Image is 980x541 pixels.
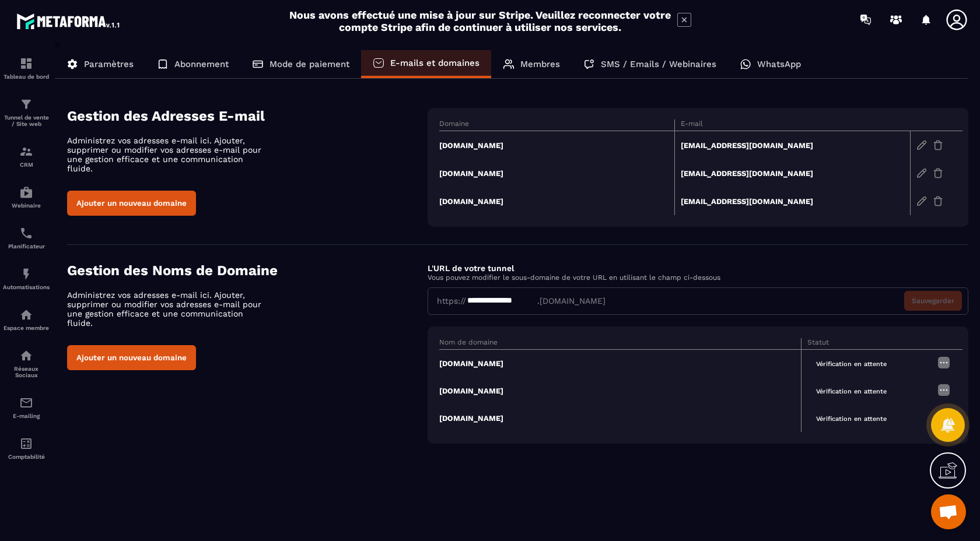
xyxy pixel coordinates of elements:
[916,168,927,178] img: edit-gr.78e3acdd.svg
[55,39,968,461] div: >
[3,387,50,428] a: emailemailE-mailing
[3,202,50,209] p: Webinaire
[67,262,428,279] h4: Gestion des Noms de Domaine
[933,168,943,178] img: trash-gr.2c9399ab.svg
[19,267,33,281] img: automations
[916,196,927,206] img: edit-gr.78e3acdd.svg
[3,177,50,217] a: automationsautomationsWebinaire
[67,136,271,173] p: Administrez vos adresses e-mail ici. Ajouter, supprimer ou modifier vos adresses e-mail pour une ...
[3,340,50,387] a: social-networksocial-networkRéseaux Sociaux
[937,356,951,370] img: more
[439,120,675,131] th: Domaine
[675,120,911,131] th: E-mail
[3,325,50,331] p: Espace membre
[67,290,271,328] p: Administrez vos adresses e-mail ici. Ajouter, supprimer ou modifier vos adresses e-mail pour une ...
[3,161,50,168] p: CRM
[67,191,196,216] button: Ajouter un nouveau domaine
[675,131,911,160] td: [EMAIL_ADDRESS][DOMAIN_NAME]
[807,412,895,426] span: Vérification en attente
[3,258,50,299] a: automationsautomationsAutomatisations
[931,494,966,529] a: Ouvrir le chat
[269,59,349,69] p: Mode de paiement
[3,73,50,80] p: Tableau de bord
[19,97,33,111] img: formation
[3,454,50,460] p: Comptabilité
[19,349,33,363] img: social-network
[937,383,951,397] img: more
[289,9,671,33] h2: Nous avons effectué une mise à jour sur Stripe. Veuillez reconnecter votre compte Stripe afin de ...
[801,338,931,350] th: Statut
[439,187,675,215] td: [DOMAIN_NAME]
[439,159,675,187] td: [DOMAIN_NAME]
[601,59,716,69] p: SMS / Emails / Webinaires
[807,385,895,398] span: Vérification en attente
[807,357,895,371] span: Vérification en attente
[916,140,927,150] img: edit-gr.78e3acdd.svg
[3,366,50,378] p: Réseaux Sociaux
[67,108,428,124] h4: Gestion des Adresses E-mail
[439,377,801,405] td: [DOMAIN_NAME]
[3,284,50,290] p: Automatisations
[3,413,50,419] p: E-mailing
[520,59,560,69] p: Membres
[439,131,675,160] td: [DOMAIN_NAME]
[67,345,196,370] button: Ajouter un nouveau domaine
[933,196,943,206] img: trash-gr.2c9399ab.svg
[19,57,33,71] img: formation
[19,308,33,322] img: automations
[19,145,33,159] img: formation
[675,187,911,215] td: [EMAIL_ADDRESS][DOMAIN_NAME]
[84,59,134,69] p: Paramètres
[675,159,911,187] td: [EMAIL_ADDRESS][DOMAIN_NAME]
[439,338,801,350] th: Nom de domaine
[3,243,50,250] p: Planificateur
[757,59,801,69] p: WhatsApp
[428,273,968,282] p: Vous pouvez modifier le sous-domaine de votre URL en utilisant le champ ci-dessous
[428,264,514,273] label: L'URL de votre tunnel
[3,114,50,127] p: Tunnel de vente / Site web
[16,10,121,31] img: logo
[3,299,50,340] a: automationsautomationsEspace membre
[19,396,33,410] img: email
[19,437,33,451] img: accountant
[390,58,480,68] p: E-mails et domaines
[3,217,50,258] a: schedulerschedulerPlanificateur
[3,48,50,89] a: formationformationTableau de bord
[3,428,50,469] a: accountantaccountantComptabilité
[174,59,229,69] p: Abonnement
[3,136,50,177] a: formationformationCRM
[3,89,50,136] a: formationformationTunnel de vente / Site web
[19,185,33,199] img: automations
[19,226,33,240] img: scheduler
[439,405,801,432] td: [DOMAIN_NAME]
[933,140,943,150] img: trash-gr.2c9399ab.svg
[439,349,801,377] td: [DOMAIN_NAME]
